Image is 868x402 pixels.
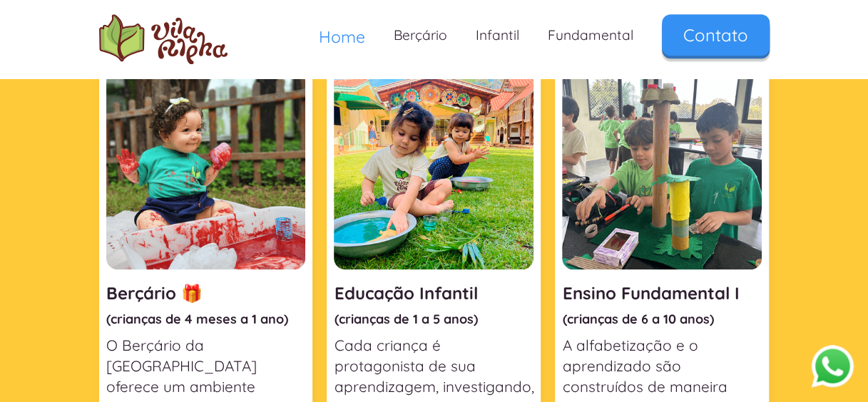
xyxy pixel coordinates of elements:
[379,14,461,56] a: Berçário
[533,14,648,56] a: Fundamental
[99,14,228,64] a: home
[334,282,533,304] h3: Educação Infantil
[811,344,854,388] button: Abrir WhatsApp
[562,282,762,304] h3: Ensino Fundamental I
[662,14,770,56] a: Contato
[334,311,533,328] h4: (crianças de 1 a 5 anos)
[106,311,306,328] h4: (crianças de 4 meses a 1 ano)
[99,14,228,64] img: logo Escola Vila Alpha
[305,14,379,59] a: Home
[461,14,533,56] a: Infantil
[319,26,365,47] span: Home
[562,311,762,328] h4: (crianças de 6 a 10 anos)
[106,282,306,304] h3: Berçário 🎁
